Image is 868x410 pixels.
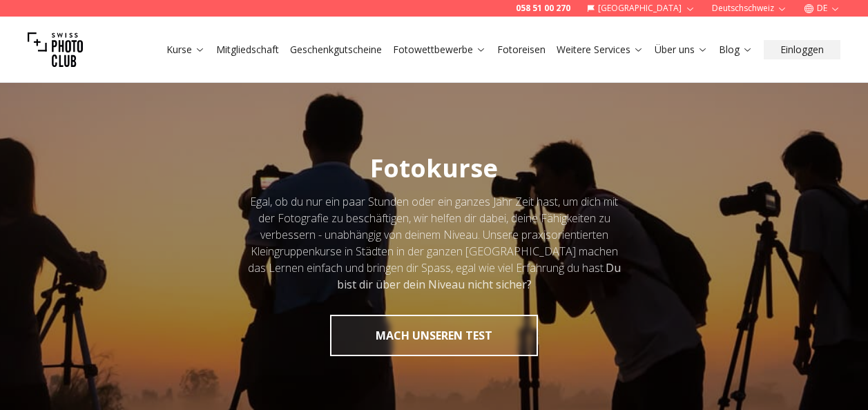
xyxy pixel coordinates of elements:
a: Mitgliedschaft [216,43,279,57]
button: Kurse [161,40,211,59]
a: 058 51 00 270 [516,3,570,14]
button: Einloggen [764,40,840,59]
button: Weitere Services [551,40,649,59]
button: Geschenkgutscheine [284,40,387,59]
span: Fotokurse [370,151,498,185]
button: Mitgliedschaft [211,40,284,59]
a: Blog [719,43,753,57]
button: Fotowettbewerbe [387,40,492,59]
img: Swiss photo club [28,22,83,77]
a: Fotoreisen [497,43,546,57]
a: Geschenkgutscheine [290,43,382,57]
div: Egal, ob du nur ein paar Stunden oder ein ganzes Jahr Zeit hast, um dich mit der Fotografie zu be... [247,193,622,293]
a: Über uns [655,43,708,57]
button: Blog [713,40,758,59]
a: Fotowettbewerbe [393,43,486,57]
a: Kurse [166,43,205,57]
button: Fotoreisen [492,40,551,59]
button: Über uns [649,40,713,59]
button: MACH UNSEREN TEST [330,315,538,356]
a: Weitere Services [557,43,644,57]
